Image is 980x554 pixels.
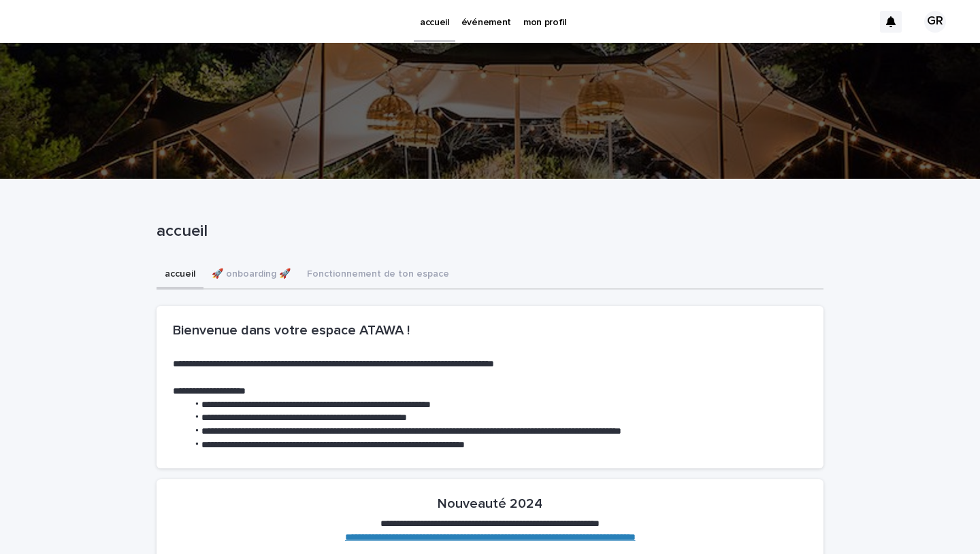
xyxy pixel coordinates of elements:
[299,261,457,290] button: Fonctionnement de ton espace
[27,8,159,35] img: Ls34BcGeRexTGTNfXpUC
[203,261,299,290] button: 🚀 onboarding 🚀
[157,261,203,290] button: accueil
[157,222,818,241] p: accueil
[173,322,807,339] h2: Bienvenue dans votre espace ATAWA !
[924,11,946,33] div: GR
[438,496,542,512] h2: Nouveauté 2024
